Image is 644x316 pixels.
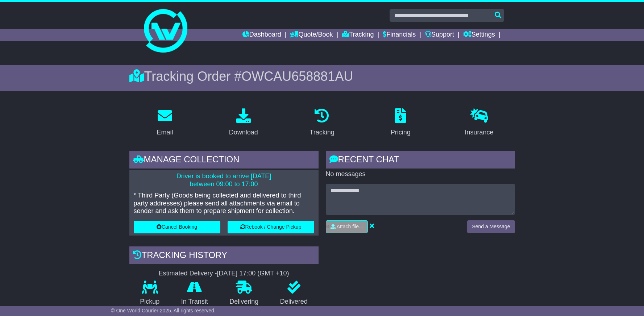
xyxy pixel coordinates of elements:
[157,128,173,137] div: Email
[241,69,353,84] span: OWCAU658881AU
[129,298,171,306] p: Pickup
[305,106,339,140] a: Tracking
[129,151,319,170] div: Manage collection
[134,172,314,188] p: Driver is booked to arrive [DATE] between 09:00 to 17:00
[242,29,281,41] a: Dashboard
[326,151,515,170] div: RECENT CHAT
[463,29,495,41] a: Settings
[460,106,498,140] a: Insurance
[391,128,411,137] div: Pricing
[134,192,314,215] p: * Third Party (Goods being collected and delivered to third party addresses) please send all atta...
[129,68,515,84] div: Tracking Order #
[290,29,333,41] a: Quote/Book
[152,106,178,140] a: Email
[224,106,263,140] a: Download
[425,29,454,41] a: Support
[326,170,515,178] p: No messages
[229,128,258,137] div: Download
[269,298,319,306] p: Delivered
[383,29,416,41] a: Financials
[111,308,216,313] span: © One World Courier 2025. All rights reserved.
[219,298,270,306] p: Delivering
[309,128,334,137] div: Tracking
[170,298,219,306] p: In Transit
[217,270,289,278] div: [DATE] 17:00 (GMT +10)
[129,246,319,266] div: Tracking history
[129,270,319,278] div: Estimated Delivery -
[134,221,220,233] button: Cancel Booking
[386,106,415,140] a: Pricing
[342,29,374,41] a: Tracking
[465,128,494,137] div: Insurance
[467,220,515,233] button: Send a Message
[228,221,314,233] button: Rebook / Change Pickup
